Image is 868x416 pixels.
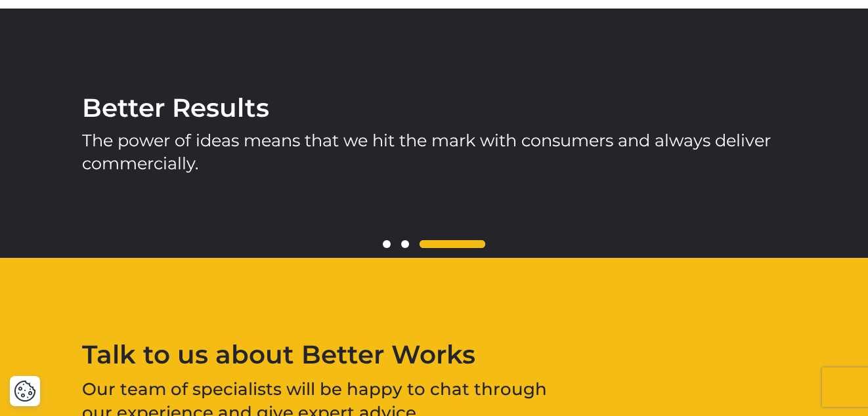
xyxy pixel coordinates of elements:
[14,380,36,402] button: Cookie Settings
[14,380,36,402] img: Revisit consent button
[82,93,786,123] div: Better Results
[82,129,786,175] p: The power of ideas means that we hit the mark with consumers and always deliver commercially.
[82,342,569,367] h2: Talk to us about Better Works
